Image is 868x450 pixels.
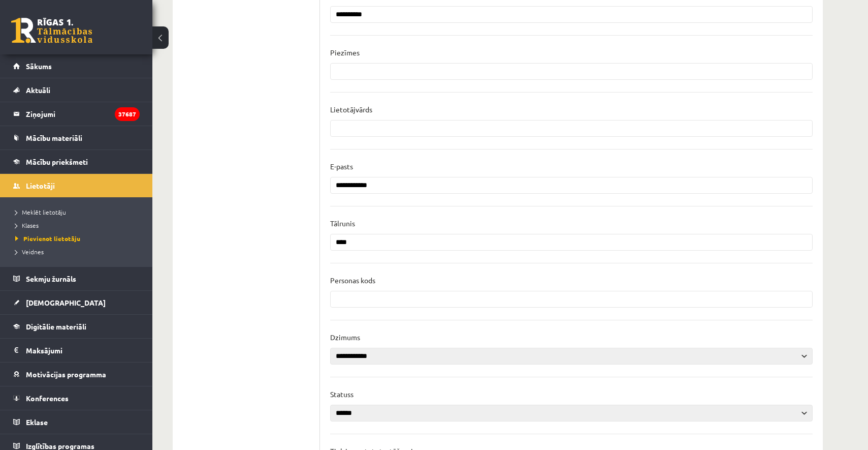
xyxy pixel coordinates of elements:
p: Dzimums [330,333,360,342]
span: Meklēt lietotāju [15,208,66,216]
span: Veidnes [15,248,44,256]
a: Konferences [13,386,140,410]
a: Sākums [13,54,140,78]
span: Motivācijas programma [26,370,106,379]
a: Pievienot lietotāju [15,234,142,243]
span: Konferences [26,394,69,403]
a: Lietotāji [13,174,140,197]
span: Mācību materiāli [26,133,82,142]
span: Sākums [26,62,52,71]
span: [DEMOGRAPHIC_DATA] [26,298,106,307]
p: Personas kods [330,276,375,285]
a: Veidnes [15,247,142,256]
p: Piezīmes [330,48,360,57]
a: [DEMOGRAPHIC_DATA] [13,291,140,314]
legend: Ziņojumi [26,102,140,126]
a: Rīgas 1. Tālmācības vidusskola [11,18,92,43]
span: Lietotāji [26,181,55,190]
p: Lietotājvārds [330,105,372,114]
a: Mācību priekšmeti [13,150,140,173]
span: Eklase [26,417,48,427]
a: Sekmju žurnāls [13,267,140,290]
span: Sekmju žurnāls [26,274,76,283]
a: Meklēt lietotāju [15,207,142,217]
i: 37687 [115,107,140,121]
span: Klases [15,221,39,229]
a: Motivācijas programma [13,363,140,386]
span: Pievienot lietotāju [15,234,80,243]
a: Digitālie materiāli [13,315,140,338]
a: Aktuāli [13,78,140,102]
a: Mācību materiāli [13,126,140,149]
span: Aktuāli [26,85,50,95]
p: E-pasts [330,162,353,171]
a: Klases [15,221,142,230]
span: Mācību priekšmeti [26,157,88,166]
p: Statuss [330,389,353,399]
a: Maksājumi [13,339,140,362]
a: Eklase [13,410,140,434]
legend: Maksājumi [26,339,140,362]
p: Tālrunis [330,219,355,228]
span: Digitālie materiāli [26,322,86,331]
a: Ziņojumi37687 [13,102,140,126]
